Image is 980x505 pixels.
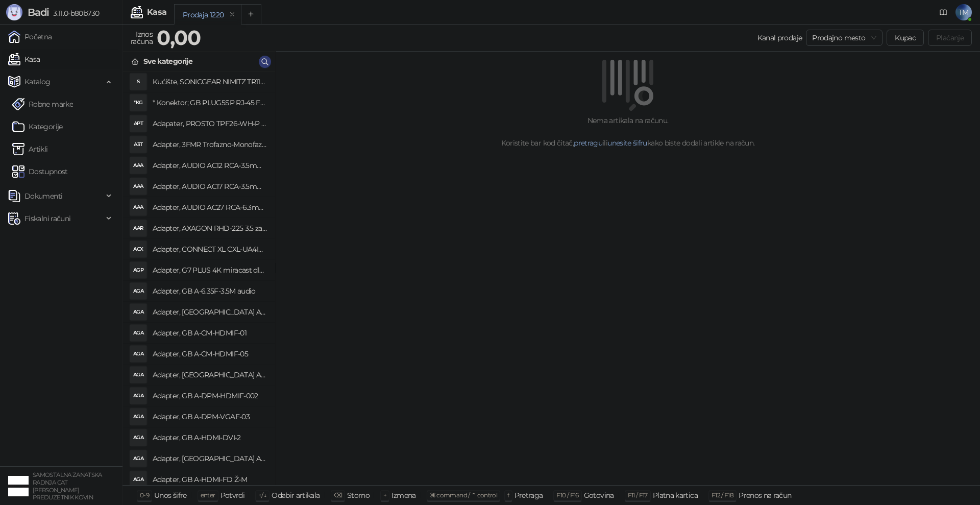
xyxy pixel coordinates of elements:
[153,450,267,467] h4: Adapter, [GEOGRAPHIC_DATA] A-HDMI-FC Ž-M
[12,94,73,114] a: Robne marke
[28,6,49,18] span: Badi
[6,4,22,20] img: Logo
[153,325,267,341] h4: Adapter, GB A-CM-HDMIF-01
[653,489,698,502] div: Platna kartica
[153,408,267,425] h4: Adapter, GB A-DPM-VGAF-03
[12,139,48,159] a: ArtikliArtikli
[153,471,267,488] h4: Adapter, GB A-HDMI-FD Ž-M
[153,429,267,446] h4: Adapter, GB A-HDMI-DVI-2
[201,491,215,499] span: enter
[123,71,275,485] div: grid
[130,74,146,90] div: S
[153,241,267,257] h4: Adapter, CONNECT XL CXL-UA4IN1 putni univerzalni
[334,491,342,499] span: ⌫
[757,32,802,43] div: Kanal prodaje
[153,388,267,404] h4: Adapter, GB A-DPM-HDMIF-002
[130,283,146,299] div: AGA
[130,178,146,195] div: AAA
[130,136,146,153] div: A3T
[130,450,146,467] div: AGA
[153,220,267,236] h4: Adapter, AXAGON RHD-225 3.5 za 2x2.5
[130,262,146,278] div: AGP
[430,491,498,499] span: ⌘ command / ⌃ control
[347,489,370,502] div: Storno
[157,25,201,50] strong: 0,00
[153,157,267,174] h4: Adapter, AUDIO AC12 RCA-3.5mm mono
[153,304,267,320] h4: Adapter, [GEOGRAPHIC_DATA] A-AC-UKEU-001 UK na EU 7.5A
[153,74,267,90] h4: Kućište, SONICGEAR NIMITZ TR1100 belo BEZ napajanja
[130,388,146,404] div: AGA
[935,4,951,20] a: Dokumentacija
[130,241,146,257] div: ACX
[130,115,146,132] div: APT
[812,30,876,45] span: Prodajno mesto
[130,199,146,215] div: AAA
[607,138,647,148] a: unesite šifru
[130,220,146,236] div: AAR
[955,4,972,20] span: TM
[226,10,239,19] button: remove
[574,138,602,148] a: pretragu
[130,429,146,446] div: AGA
[628,491,648,499] span: F11 / F17
[153,262,267,278] h4: Adapter, G7 PLUS 4K miracast dlna airplay za TV
[130,408,146,425] div: AGA
[183,9,224,20] div: Prodaja 1220
[153,136,267,153] h4: Adapter, 3FMR Trofazno-Monofazni
[288,115,968,149] div: Nema artikala na računu. Koristite bar kod čitač, ili kako biste dodali artikle na račun.
[712,491,733,499] span: F12 / F18
[220,489,245,502] div: Potvrdi
[241,4,261,25] button: Add tab
[507,491,509,499] span: f
[153,199,267,215] h4: Adapter, AUDIO AC27 RCA-6.3mm stereo
[556,491,578,499] span: F10 / F16
[24,186,62,206] span: Dokumenti
[147,8,166,16] div: Kasa
[153,346,267,362] h4: Adapter, GB A-CM-HDMIF-05
[129,28,155,48] div: Iznos računa
[24,71,51,92] span: Katalog
[153,178,267,195] h4: Adapter, AUDIO AC17 RCA-3.5mm stereo
[154,489,187,502] div: Unos šifre
[272,489,320,502] div: Odabir artikala
[33,471,102,501] small: SAMOSTALNA ZANATSKA RADNJA CAT [PERSON_NAME] PREDUZETNIK KOVIN
[130,346,146,362] div: AGA
[584,489,614,502] div: Gotovina
[130,367,146,383] div: AGA
[8,476,29,496] img: 64x64-companyLogo-ae27db6e-dfce-48a1-b68e-83471bd1bffd.png
[130,304,146,320] div: AGA
[153,94,267,111] h4: * Konektor; GB PLUG5SP RJ-45 FTP Kat.5
[391,489,415,502] div: Izmena
[49,9,99,18] span: 3.11.0-b80b730
[258,491,266,499] span: ↑/↓
[24,208,70,229] span: Fiskalni računi
[12,116,63,137] a: Kategorije
[887,30,924,46] button: Kupac
[153,115,267,132] h4: Adapater, PROSTO TPF26-WH-P razdelnik
[12,161,68,182] a: Dostupnost
[928,30,972,46] button: Plaćanje
[130,325,146,341] div: AGA
[739,489,791,502] div: Prenos na račun
[140,491,149,499] span: 0-9
[383,491,386,499] span: +
[514,489,543,502] div: Pretraga
[153,283,267,299] h4: Adapter, GB A-6.35F-3.5M audio
[153,367,267,383] h4: Adapter, [GEOGRAPHIC_DATA] A-CMU3-LAN-05 hub
[8,49,40,69] a: Kasa
[130,471,146,488] div: AGA
[8,27,52,47] a: Početna
[143,56,192,67] div: Sve kategorije
[12,143,24,155] img: Artikli
[130,157,146,174] div: AAA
